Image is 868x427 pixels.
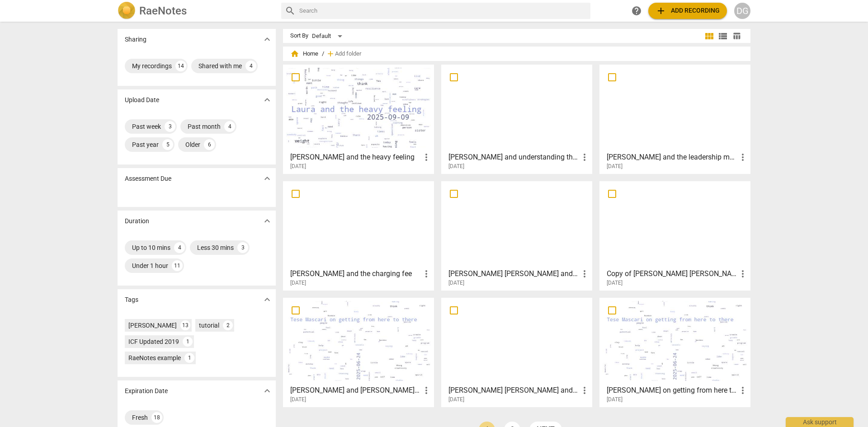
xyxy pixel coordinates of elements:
span: [DATE] [607,396,623,404]
h3: Copy of Marie Louise and the Blank Page MCC contender [607,268,737,279]
span: [DATE] [290,396,306,404]
h3: Malvika and understanding the stuck [448,152,579,163]
a: LogoRaeNotes [118,2,274,20]
div: 18 [151,412,162,423]
div: tutorial [199,321,219,330]
button: Show more [260,93,274,107]
button: Show more [260,384,274,398]
a: [PERSON_NAME] and the charging fee[DATE] [286,184,431,286]
div: Default [312,29,345,43]
div: 6 [204,139,215,150]
a: [PERSON_NAME] and the heavy feeling[DATE] [286,68,431,170]
h3: Tese Mascari on getting from here to there [607,385,737,396]
span: more_vert [579,268,590,279]
div: 2 [223,320,233,330]
h3: Helio and the leadership messages [607,152,737,163]
button: Table view [730,29,743,43]
span: [DATE] [290,279,306,287]
div: Sort By [290,33,308,39]
span: more_vert [421,385,432,396]
span: expand_more [262,385,273,396]
div: Past year [132,140,159,149]
span: view_module [704,31,715,42]
div: 11 [172,260,183,271]
h3: Jill and the charging fee [290,268,421,279]
div: 4 [224,121,235,132]
div: Less 30 mins [197,243,234,252]
div: 4 [245,61,256,71]
span: / [322,51,324,57]
button: Show more [260,293,274,306]
span: help [631,5,642,16]
a: Help [628,3,645,19]
div: Ask support [786,417,854,427]
button: Show more [260,214,274,228]
span: more_vert [737,385,748,396]
span: expand_more [262,216,273,226]
span: [DATE] [607,279,623,287]
a: [PERSON_NAME] [PERSON_NAME] and the Blank Page MCC contender[DATE] [444,301,589,403]
span: add [326,49,335,58]
span: home [290,49,299,58]
div: 13 [180,320,190,330]
span: more_vert [579,385,590,396]
button: List view [716,29,730,43]
button: Tile view [703,29,716,43]
div: Past month [188,122,221,131]
span: more_vert [579,152,590,163]
img: Logo [118,2,136,20]
span: expand_more [262,94,273,105]
div: 3 [237,242,248,253]
h3: Laura and the heavy feeling [290,152,421,163]
a: [PERSON_NAME] and understanding the stuck[DATE] [444,68,589,170]
p: Tags [125,295,138,305]
span: Add folder [335,51,361,57]
span: more_vert [737,268,748,279]
button: Show more [260,33,274,46]
h2: RaeNotes [139,5,187,17]
div: 14 [175,61,186,71]
span: add [656,5,666,16]
div: Under 1 hour [132,261,168,270]
div: Past week [132,122,161,131]
p: Expiration Date [125,386,168,396]
div: ICF Updated 2019 [128,337,179,346]
span: [DATE] [607,163,623,170]
span: view_list [717,31,728,42]
button: Upload [648,3,727,19]
a: [PERSON_NAME] and the leadership messages[DATE] [603,68,747,170]
span: search [285,5,296,16]
p: Duration [125,216,149,226]
input: Search [299,4,587,18]
div: Up to 10 mins [132,243,170,252]
div: RaeNotes example [128,353,181,362]
div: 1 [183,337,193,347]
a: Copy of [PERSON_NAME] [PERSON_NAME] and the Blank Page MCC contender[DATE] [603,184,747,286]
button: Show more [260,172,274,185]
span: Home [290,49,318,58]
div: 5 [162,139,173,150]
span: more_vert [421,268,432,279]
div: Shared with me [198,61,242,70]
span: table_chart [732,32,741,40]
div: My recordings [132,61,172,70]
span: expand_more [262,34,273,45]
p: Upload Date [125,95,159,105]
span: [DATE] [290,163,306,170]
span: more_vert [737,152,748,163]
span: Add recording [656,5,720,16]
span: expand_more [262,294,273,305]
button: DG [734,3,750,19]
div: 1 [184,353,194,363]
span: expand_more [262,173,273,184]
div: Older [185,140,200,149]
span: [DATE] [448,279,464,287]
a: [PERSON_NAME] and [PERSON_NAME] on getting from here to there[DATE] [286,301,431,403]
div: 3 [165,121,175,132]
h3: DG McCullough and Tese on getting from here to there [290,385,421,396]
p: Sharing [125,35,146,44]
h3: Marie Louise and the Blank Page MCC contender [448,385,579,396]
p: Assessment Due [125,174,171,183]
a: [PERSON_NAME] [PERSON_NAME] and taking fear to fearlessness through creativity[DATE] [444,184,589,286]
